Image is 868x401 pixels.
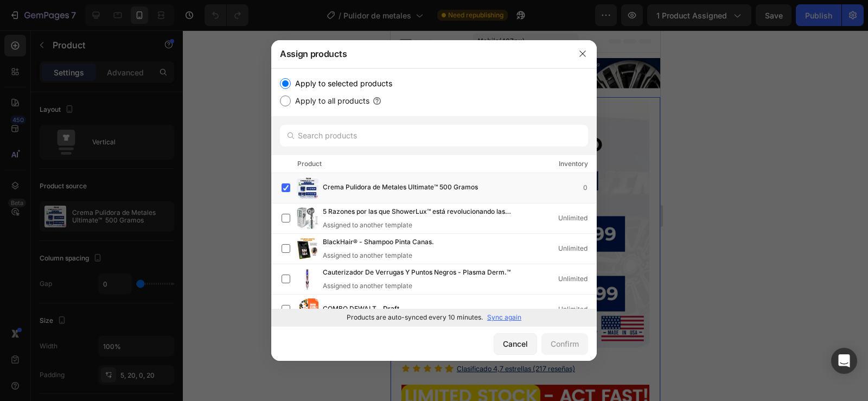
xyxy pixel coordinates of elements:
div: Draft [379,303,404,314]
p: Sync again [487,313,521,322]
div: Confirm [551,338,579,349]
div: Assigned to another template [323,281,528,291]
div: Product [297,158,322,169]
p: Products are auto-synced every 10 minutes. [347,313,483,322]
img: product-img [297,177,318,199]
div: Unlimited [558,213,596,224]
div: Assigned to another template [323,251,451,260]
input: Search products [280,125,588,147]
div: 0 [583,182,596,193]
div: Assign products [271,40,569,68]
div: Inventory [559,158,588,169]
label: Apply to all products [291,94,369,107]
div: /> [271,68,597,326]
div: Cancel [503,338,528,349]
label: Apply to selected products [291,77,392,90]
span: BlackHair® - Shampoo Pinta Canas. [323,237,434,249]
button: Confirm [541,333,588,355]
u: Clasificado 4,7 estrellas (217 reseñas) [66,334,184,342]
img: gempages_565767068222227611-be6d1a00-426d-4c62-ad36-94723c33a2e2.webp [11,354,259,377]
button: Cancel [494,333,537,355]
span: COMBO DEWALT [323,303,376,315]
div: Assigned to another template [323,220,529,230]
div: Unlimited [558,243,596,254]
div: Unlimited [558,304,596,315]
div: Unlimited [558,273,596,284]
span: Cauterizador De Verrugas Y Puntos Negros - Plasma Derm.™ [323,267,510,279]
div: Product [14,52,42,61]
span: Mobile ( 497 px) [87,5,134,16]
span: Crema Pulidora de Metales Ultimate™ 500 Gramos [323,182,478,194]
img: product-img [297,298,318,320]
img: product-img [297,207,318,229]
div: Open Intercom Messenger [831,348,857,374]
img: product-img [297,238,318,259]
img: product-img [297,268,318,290]
span: 5 Razones por las que ShowerLux™ está revolucionando las duchas en [GEOGRAPHIC_DATA] (Incluso ent... [323,206,512,218]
